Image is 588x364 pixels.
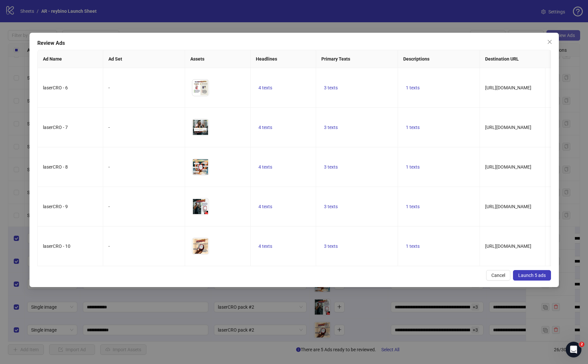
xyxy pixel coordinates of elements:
div: - [108,84,180,91]
img: Asset 1 [192,238,209,254]
span: [URL][DOMAIN_NAME] [485,164,531,170]
span: Launch 5 ads [518,273,545,278]
span: 3 texts [324,85,338,90]
span: 4 texts [258,164,272,170]
span: eye [202,90,207,94]
span: 1 texts [406,125,420,130]
th: Descriptions [398,50,480,68]
span: close [547,39,552,45]
button: Preview [201,167,209,175]
span: Cancel [491,273,505,278]
span: 4 texts [258,204,272,209]
span: [URL][DOMAIN_NAME] [485,204,531,209]
span: eye [202,169,207,173]
button: 4 texts [256,84,275,92]
th: Primary Texts [316,50,398,68]
th: Destination URL [480,50,570,68]
button: 4 texts [256,242,275,250]
span: eye [202,129,207,134]
span: laserCRO - 7 [43,125,68,130]
span: [URL][DOMAIN_NAME] [485,244,531,249]
span: [URL][DOMAIN_NAME] [485,125,531,130]
span: 1 texts [406,85,420,90]
span: 4 texts [258,85,272,90]
button: 3 texts [321,203,340,210]
div: Review Ads [37,39,551,47]
span: 2 [579,342,584,347]
button: 1 texts [403,203,422,210]
th: Headlines [251,50,316,68]
button: 4 texts [256,163,275,171]
span: 3 texts [324,244,338,249]
span: [URL][DOMAIN_NAME] [485,85,531,90]
button: 3 texts [321,123,340,131]
button: 1 texts [403,84,422,92]
span: 3 texts [324,125,338,130]
button: 4 texts [256,203,275,210]
div: - [108,124,180,131]
th: Ad Set [103,50,185,68]
div: - [108,163,180,171]
button: 3 texts [321,163,340,171]
span: eye [202,248,207,253]
div: - [108,203,180,210]
span: 1 texts [406,164,420,170]
th: Ad Name [38,50,103,68]
span: laserCRO - 9 [43,204,68,209]
span: 4 texts [258,125,272,130]
span: 3 texts [324,164,338,170]
button: Preview [201,246,209,254]
th: Assets [185,50,251,68]
button: 3 texts [321,242,340,250]
button: 4 texts [256,123,275,131]
button: 1 texts [403,242,422,250]
button: Preview [201,207,209,215]
span: eye [202,209,207,213]
span: laserCRO - 6 [43,85,68,90]
button: 1 texts [403,163,422,171]
span: 3 texts [324,204,338,209]
button: Close [544,37,555,47]
button: Cancel [486,270,510,281]
span: laserCRO - 10 [43,244,70,249]
button: Launch 5 ads [513,270,551,281]
img: Asset 1 [192,198,209,215]
span: 1 texts [406,204,420,209]
span: 4 texts [258,244,272,249]
img: Asset 1 [192,159,209,175]
iframe: Intercom live chat [566,342,581,357]
button: 3 texts [321,84,340,92]
span: 1 texts [406,244,420,249]
div: - [108,243,180,250]
img: Asset 1 [192,80,209,96]
span: laserCRO - 8 [43,164,68,170]
button: 1 texts [403,123,422,131]
button: Preview [201,88,209,96]
img: Asset 1 [192,119,209,136]
button: Preview [201,128,209,136]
